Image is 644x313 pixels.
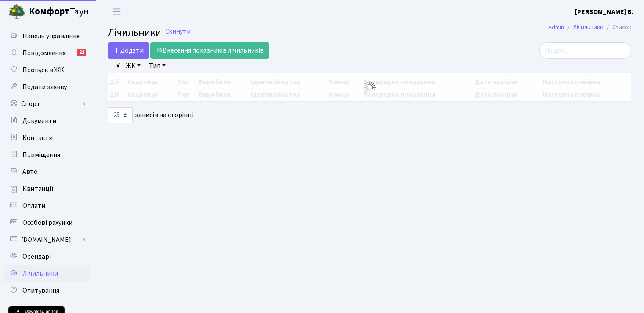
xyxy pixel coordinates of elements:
[150,42,269,59] a: Внесення показників лічильників
[113,46,144,55] span: Додати
[4,78,89,95] a: Подати заявку
[22,82,67,92] span: Подати заявку
[4,282,89,299] a: Опитування
[4,129,89,146] a: Контакти
[4,28,89,45] a: Панель управління
[22,269,58,278] span: Лічильники
[536,19,644,36] nav: breadcrumb
[108,25,161,40] span: Лічильники
[603,23,631,32] li: Список
[22,133,53,143] span: Контакти
[146,59,169,73] a: Тип
[4,197,89,214] a: Оплати
[29,5,69,18] b: Комфорт
[29,5,89,19] span: Таун
[4,231,89,248] a: [DOMAIN_NAME]
[548,23,564,32] a: Admin
[22,286,59,295] span: Опитування
[4,163,89,180] a: Авто
[22,65,64,75] span: Пропуск в ЖК
[4,146,89,163] a: Приміщення
[4,95,89,112] a: Спорт
[4,112,89,129] a: Документи
[22,167,38,176] span: Авто
[22,201,45,210] span: Оплати
[4,265,89,282] a: Лічильники
[8,3,25,20] img: logo.png
[4,180,89,197] a: Квитанції
[22,150,60,159] span: Приміщення
[122,59,144,73] a: ЖК
[108,42,149,59] a: Додати
[4,61,89,78] a: Пропуск в ЖК
[363,81,376,94] img: Обробка...
[4,248,89,265] a: Орендарі
[22,218,72,227] span: Особові рахунки
[575,7,634,17] b: [PERSON_NAME] В.
[22,252,51,261] span: Орендарі
[573,23,603,32] a: Лічильники
[539,42,631,59] input: Пошук...
[106,5,127,19] button: Переключити навігацію
[22,48,66,58] span: Повідомлення
[575,7,634,17] a: [PERSON_NAME] В.
[4,214,89,231] a: Особові рахунки
[108,107,133,123] select: записів на сторінці
[22,184,53,193] span: Квитанції
[4,45,89,61] a: Повідомлення21
[108,107,193,123] label: записів на сторінці
[22,31,80,41] span: Панель управління
[77,49,86,56] div: 21
[165,28,191,36] a: Скинути
[22,116,56,126] span: Документи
